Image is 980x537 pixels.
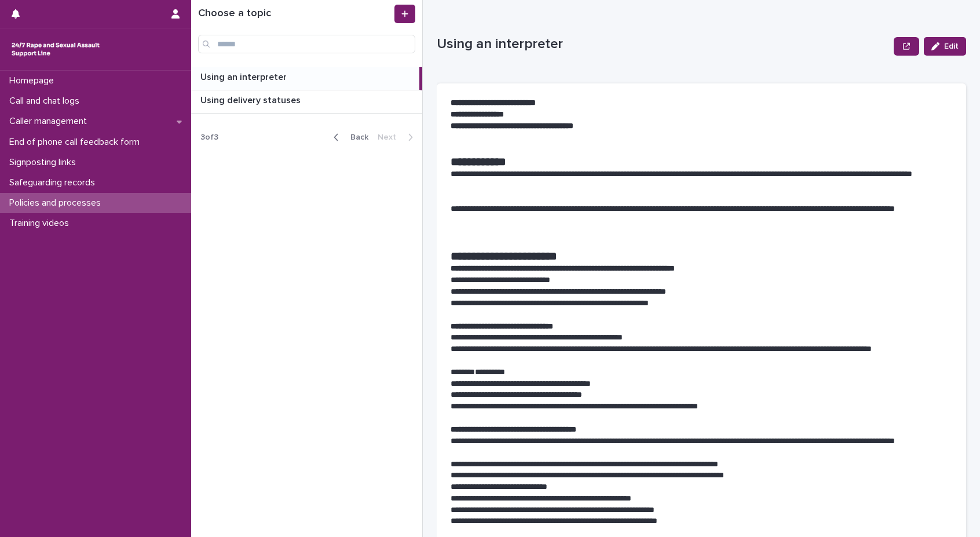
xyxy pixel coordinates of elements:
p: 3 of 3 [191,123,228,152]
p: Using delivery statuses [200,93,303,106]
p: Using an interpreter [437,36,889,53]
span: Next [378,133,403,141]
h1: Choose a topic [198,8,392,20]
button: Next [373,132,422,143]
span: Back [343,133,368,141]
button: Back [324,132,373,143]
input: Search [198,35,415,53]
p: Signposting links [5,157,85,168]
a: Using delivery statusesUsing delivery statuses [191,90,422,114]
p: Homepage [5,75,63,86]
p: Caller management [5,116,96,127]
a: Using an interpreterUsing an interpreter [191,67,422,90]
p: Call and chat logs [5,96,89,107]
p: Using an interpreter [200,70,289,83]
p: Safeguarding records [5,177,104,188]
img: rhQMoQhaT3yELyF149Cw [9,38,102,61]
p: End of phone call feedback form [5,137,149,148]
button: Edit [924,37,966,56]
span: Edit [944,42,959,50]
p: Training videos [5,218,78,229]
p: Policies and processes [5,198,110,209]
